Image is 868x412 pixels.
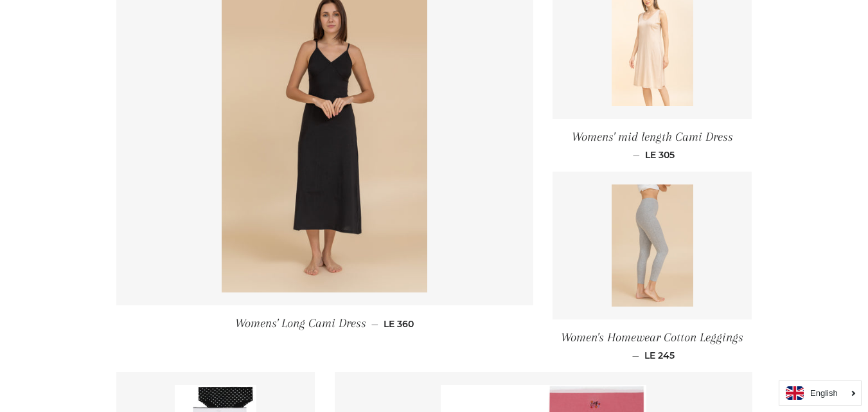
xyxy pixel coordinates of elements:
i: English [810,389,838,397]
a: English [786,386,855,400]
span: LE 360 [384,318,414,330]
span: LE 245 [644,350,675,361]
a: Women's Homewear Cotton Leggings — LE 245 [553,319,752,372]
span: — [371,318,378,330]
span: Women's Homewear Cotton Leggings [561,330,743,345]
span: — [633,149,640,161]
span: LE 305 [645,149,675,161]
span: Womens' Long Cami Dress [235,316,366,330]
a: Womens' mid length Cami Dress — LE 305 [553,119,752,172]
a: Womens' Long Cami Dress — LE 360 [116,305,534,342]
span: Womens' mid length Cami Dress [572,130,733,144]
span: — [632,350,639,361]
